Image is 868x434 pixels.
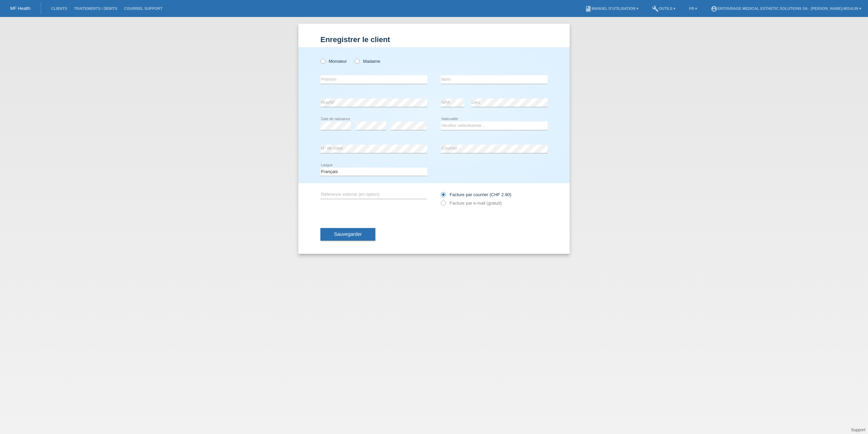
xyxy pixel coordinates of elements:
[320,35,548,44] h1: Enregistrer le client
[851,428,865,432] a: Support
[121,6,166,11] a: Courriel Support
[441,201,445,209] input: Facture par e-mail (gratuit)
[320,228,375,241] button: Sauvegarder
[320,59,325,63] input: Monsieur
[581,6,642,11] a: bookManuel d’utilisation ▾
[711,5,717,12] i: account_circle
[707,6,865,11] a: account_circleENTOURAGE Medical Esthetic Solutions SA - [PERSON_NAME]-Moulin ▾
[334,231,362,237] span: Sauvegarder
[441,192,445,201] input: Facture par courrier (CHF 2.90)
[355,59,359,63] input: Madame
[71,6,121,11] a: Traitements / débits
[649,6,679,11] a: buildOutils ▾
[320,59,347,64] label: Monsieur
[441,192,511,197] label: Facture par courrier (CHF 2.90)
[585,5,592,12] i: book
[652,5,659,12] i: build
[48,6,71,11] a: Clients
[686,6,701,11] a: FR ▾
[441,201,502,206] label: Facture par e-mail (gratuit)
[10,6,31,11] a: MF Health
[355,59,380,64] label: Madame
